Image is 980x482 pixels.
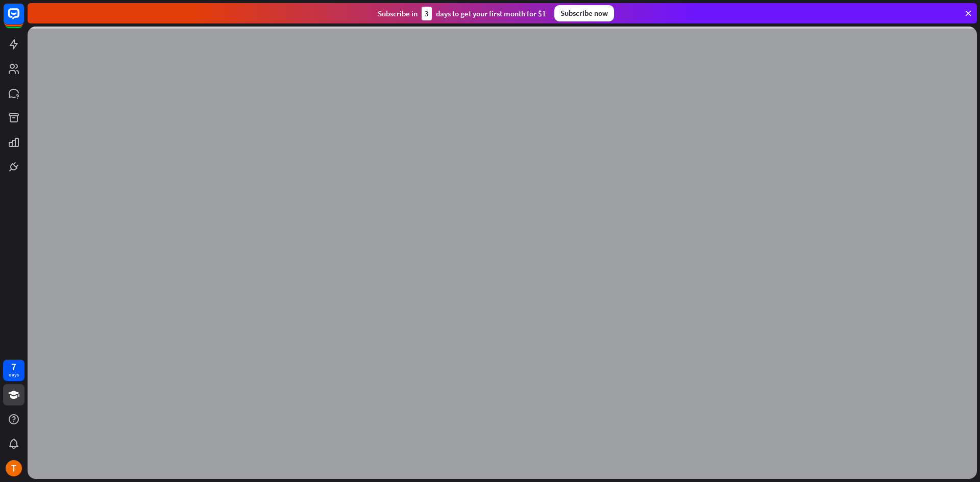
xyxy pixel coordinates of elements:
[9,371,19,378] div: days
[11,362,16,371] div: 7
[3,360,24,381] a: 7 days
[378,7,546,20] div: Subscribe in days to get your first month for $1
[422,7,432,20] div: 3
[554,5,614,21] div: Subscribe now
